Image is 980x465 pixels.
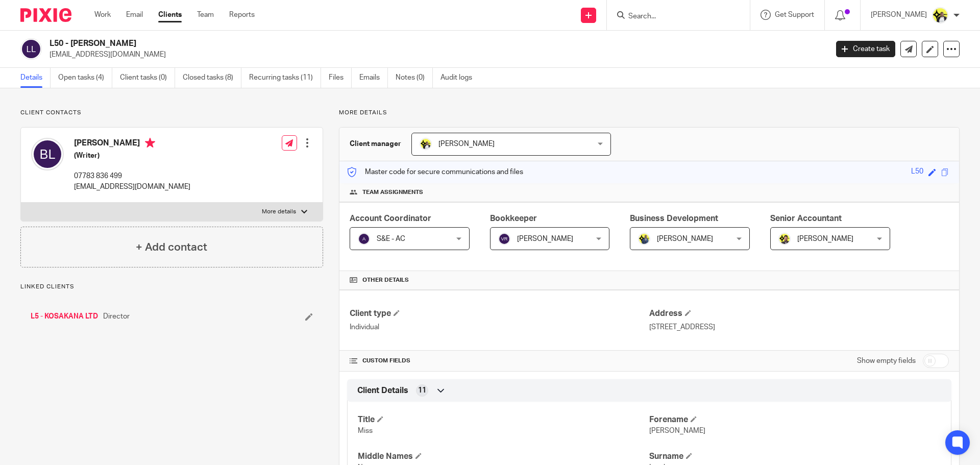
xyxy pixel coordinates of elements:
[778,233,791,245] img: Netra-New-Starbridge-Yellow.jpg
[649,414,941,425] h4: Forename
[74,171,190,181] p: 07783 836 499
[74,182,190,192] p: [EMAIL_ADDRESS][DOMAIN_NAME]
[197,10,214,20] a: Team
[31,311,98,322] a: L5 - KOSAKANA LTD
[31,138,64,170] img: svg%3E
[94,10,111,20] a: Work
[50,38,667,49] h2: L50 - [PERSON_NAME]
[145,138,155,148] i: Primary
[438,140,495,148] span: [PERSON_NAME]
[836,41,895,57] a: Create task
[638,233,650,245] img: Dennis-Starbridge.jpg
[490,214,537,223] span: Bookkeeper
[20,283,323,291] p: Linked clients
[358,451,649,462] h4: Middle Names
[20,68,51,88] a: Details
[58,68,112,88] a: Open tasks (4)
[932,7,948,23] img: Carine-Starbridge.jpg
[126,10,143,20] a: Email
[797,235,853,242] span: [PERSON_NAME]
[440,68,480,88] a: Audit logs
[649,451,941,462] h4: Surname
[20,38,42,60] img: svg%3E
[229,10,255,20] a: Reports
[262,208,296,216] p: More details
[362,188,423,197] span: Team assignments
[74,151,190,161] h5: (Writer)
[339,109,960,117] p: More details
[358,427,373,434] span: Miss
[418,385,426,396] span: 11
[357,385,408,396] span: Client Details
[20,8,71,22] img: Pixie
[362,276,409,284] span: Other details
[20,109,323,117] p: Client contacts
[871,10,927,20] p: [PERSON_NAME]
[630,214,718,223] span: Business Development
[358,233,370,245] img: svg%3E
[498,233,510,245] img: svg%3E
[350,214,431,223] span: Account Coordinator
[770,214,842,223] span: Senior Accountant
[358,414,649,425] h4: Title
[350,322,649,332] p: Individual
[136,239,207,255] h4: + Add contact
[74,138,190,151] h4: [PERSON_NAME]
[350,308,649,319] h4: Client type
[347,167,523,177] p: Master code for secure communications and files
[350,357,649,365] h4: CUSTOM FIELDS
[120,68,175,88] a: Client tasks (0)
[103,311,130,322] span: Director
[359,68,388,88] a: Emails
[158,10,182,20] a: Clients
[911,166,923,178] div: L50
[649,308,949,319] h4: Address
[350,139,401,149] h3: Client manager
[775,11,814,18] span: Get Support
[517,235,573,242] span: [PERSON_NAME]
[857,356,916,366] label: Show empty fields
[649,322,949,332] p: [STREET_ADDRESS]
[183,68,241,88] a: Closed tasks (8)
[627,12,719,21] input: Search
[657,235,713,242] span: [PERSON_NAME]
[50,50,821,60] p: [EMAIL_ADDRESS][DOMAIN_NAME]
[377,235,405,242] span: S&E - AC
[249,68,321,88] a: Recurring tasks (11)
[329,68,352,88] a: Files
[420,138,432,150] img: Carine-Starbridge.jpg
[649,427,705,434] span: [PERSON_NAME]
[396,68,433,88] a: Notes (0)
